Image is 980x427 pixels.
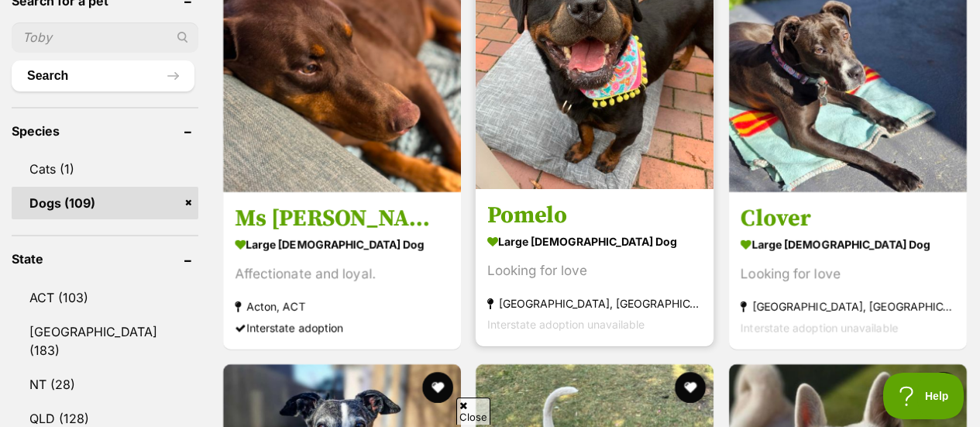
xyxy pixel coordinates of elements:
span: Interstate adoption unavailable [487,317,645,330]
a: Pomelo large [DEMOGRAPHIC_DATA] Dog Looking for love [GEOGRAPHIC_DATA], [GEOGRAPHIC_DATA] Interst... [476,188,714,346]
div: Interstate adoption [235,316,449,337]
a: Ms [PERSON_NAME] large [DEMOGRAPHIC_DATA] Dog Affectionate and loyal. Acton, ACT Interstate adoption [223,191,461,349]
a: NT (28) [12,368,198,401]
a: [GEOGRAPHIC_DATA] (183) [12,315,198,367]
button: Search [12,60,194,91]
header: Species [12,124,198,138]
button: favourite [422,372,453,403]
div: Looking for love [741,263,955,284]
a: Cats (1) [12,153,198,185]
div: Looking for love [487,260,702,281]
button: favourite [928,372,959,403]
strong: [GEOGRAPHIC_DATA], [GEOGRAPHIC_DATA] [487,292,702,313]
span: Close [456,398,490,425]
h3: Ms [PERSON_NAME] [235,203,449,232]
strong: Acton, ACT [235,295,449,316]
h3: Pomelo [487,200,702,229]
header: State [12,252,198,266]
a: ACT (103) [12,281,198,314]
a: Clover large [DEMOGRAPHIC_DATA] Dog Looking for love [GEOGRAPHIC_DATA], [GEOGRAPHIC_DATA] Interst... [729,192,967,350]
strong: large [DEMOGRAPHIC_DATA] Dog [235,232,449,255]
span: Interstate adoption unavailable [741,321,898,334]
div: Affectionate and loyal. [235,263,449,284]
h3: Clover [741,204,955,233]
button: favourite [676,372,707,403]
strong: large [DEMOGRAPHIC_DATA] Dog [741,233,955,256]
strong: large [DEMOGRAPHIC_DATA] Dog [487,229,702,252]
strong: [GEOGRAPHIC_DATA], [GEOGRAPHIC_DATA] [741,296,955,317]
iframe: Help Scout Beacon - Open [883,373,965,419]
a: Dogs (109) [12,187,198,219]
input: Toby [12,22,198,52]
